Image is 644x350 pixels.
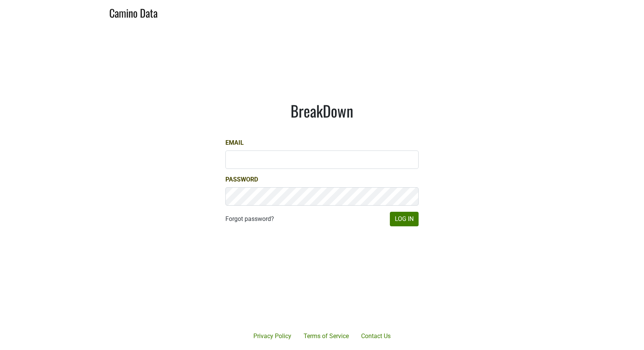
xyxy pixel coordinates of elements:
[225,175,258,184] label: Password
[225,138,244,147] label: Email
[297,329,355,344] a: Terms of Service
[225,214,274,224] a: Forgot password?
[109,3,158,21] a: Camino Data
[390,212,419,226] button: Log In
[225,101,419,120] h1: BreakDown
[247,329,297,344] a: Privacy Policy
[355,329,397,344] a: Contact Us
